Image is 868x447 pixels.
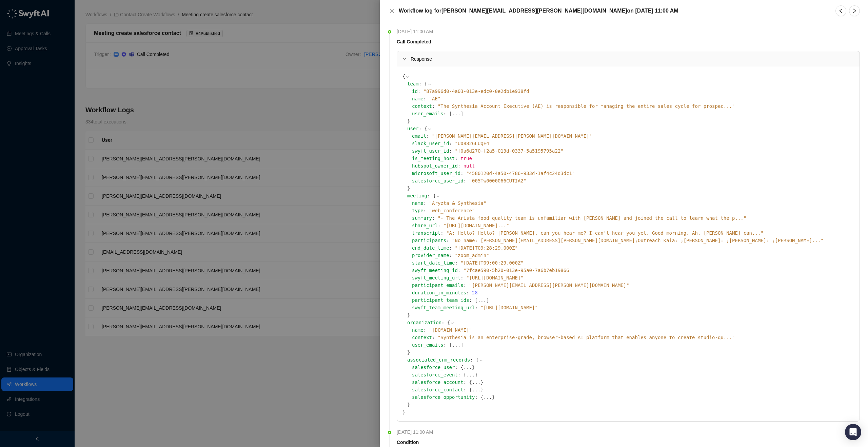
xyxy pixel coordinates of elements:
span: type [412,208,423,213]
span: { [425,126,427,131]
span: expanded [402,57,407,61]
span: " Aryzta & Synthesia " [429,200,487,206]
div: : [407,125,854,192]
span: null [463,163,475,169]
button: ... [452,341,460,349]
h5: Workflow log for [PERSON_NAME][EMAIL_ADDRESS][PERSON_NAME][DOMAIN_NAME] on [DATE] 11:00 AM [399,7,678,15]
div: : [412,237,854,244]
div: : [407,319,854,356]
span: name [412,96,423,101]
div: : [412,88,854,95]
span: " A: Hello? Hello? [PERSON_NAME], can you hear me? I can't hear you yet. Good morning. Ah, [PERSO... [446,230,764,236]
div: : [412,289,854,296]
span: left [838,8,844,14]
span: Response [411,55,854,63]
span: name [412,200,423,206]
strong: Condition [397,440,419,445]
span: } [480,380,483,385]
span: name [412,327,423,333]
span: team [407,81,419,86]
div: : [412,102,854,110]
button: Close [388,7,396,15]
button: ... [484,393,492,401]
span: [DATE] 11:00 AM [397,28,436,35]
span: meeting [407,193,427,198]
button: ... [478,296,486,304]
span: hubspot_owner_id [412,163,458,169]
span: " 87a996d0-4a03-013e-edc0-0e2db1e938fd " [423,89,532,94]
span: ] [460,342,463,348]
span: organization [407,320,441,325]
span: " web_conference " [429,208,475,213]
span: " AE " [429,96,441,101]
span: { [469,387,472,392]
div: : [412,304,854,311]
span: salesforce_contact [412,387,463,392]
div: : [412,378,854,386]
span: is_meeting_host [412,156,455,161]
span: right [852,8,857,14]
div: : [412,281,854,289]
span: duration_in_minutes [412,290,466,295]
span: } [492,394,495,400]
div: : [412,214,854,222]
span: } [475,372,477,377]
strong: Call Completed [397,39,431,44]
span: } [480,387,483,392]
span: swyft_team_meeting_url [412,305,475,310]
span: " U08826LUQE4 " [455,141,492,146]
span: " [DOMAIN_NAME] " [429,327,472,333]
div: : [412,110,854,117]
span: " - The Arista food quality team is unfamiliar with [PERSON_NAME] and joined the call to learn wh... [438,215,746,221]
span: } [407,186,410,191]
div: : [412,341,854,349]
div: : [412,162,854,170]
span: ] [486,297,489,303]
span: " [URL][DOMAIN_NAME] ... " [443,223,509,228]
div: : [412,207,854,214]
span: { [402,74,405,79]
div: : [412,132,854,140]
button: ... [472,378,480,386]
span: context [412,103,432,109]
div: : [412,364,854,371]
div: : [412,229,854,237]
span: " The Synthesia Account Executive (AE) is responsible for managing the entire sales cycle for pro... [438,103,735,109]
span: start_date_time [412,260,455,266]
span: salesforce_event [412,372,458,377]
span: [ [449,342,452,348]
span: " 7fcae590-5b20-013e-95a0-7a6b7eb19866 " [463,268,572,273]
span: " 005Tw0000066CUTIA2 " [469,178,527,183]
span: " [PERSON_NAME][EMAIL_ADDRESS][PERSON_NAME][DOMAIN_NAME] " [432,133,592,139]
span: } [402,409,405,415]
span: ] [460,111,463,116]
div: : [412,326,854,334]
span: swyft_meeting_id [412,268,458,273]
div: : [412,170,854,177]
div: Open Intercom Messenger [845,424,861,440]
div: : [412,140,854,147]
div: : [412,95,854,102]
button: ... [452,110,460,117]
span: end_date_time [412,245,449,251]
div: : [412,334,854,341]
span: { [463,372,466,377]
span: } [407,312,410,318]
span: summary [412,215,432,221]
span: [DATE] 11:00 AM [397,428,436,436]
span: transcript [412,230,440,236]
div: : [407,192,854,319]
span: participant_team_ids [412,297,469,303]
span: user_emails [412,111,443,116]
div: : [412,267,854,274]
span: salesforce_opportunity [412,394,475,400]
div: : [412,386,854,393]
span: " [URL][DOMAIN_NAME] " [466,275,524,280]
span: [ [475,297,477,303]
div: : [407,80,854,125]
span: " zoom_admin " [455,253,489,258]
span: " Synthesia is an enterprise-grade, browser-based AI platform that enables anyone to create studi... [438,335,735,340]
span: participant_emails [412,283,463,288]
span: microsoft_user_id [412,171,460,176]
span: { [480,394,483,400]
